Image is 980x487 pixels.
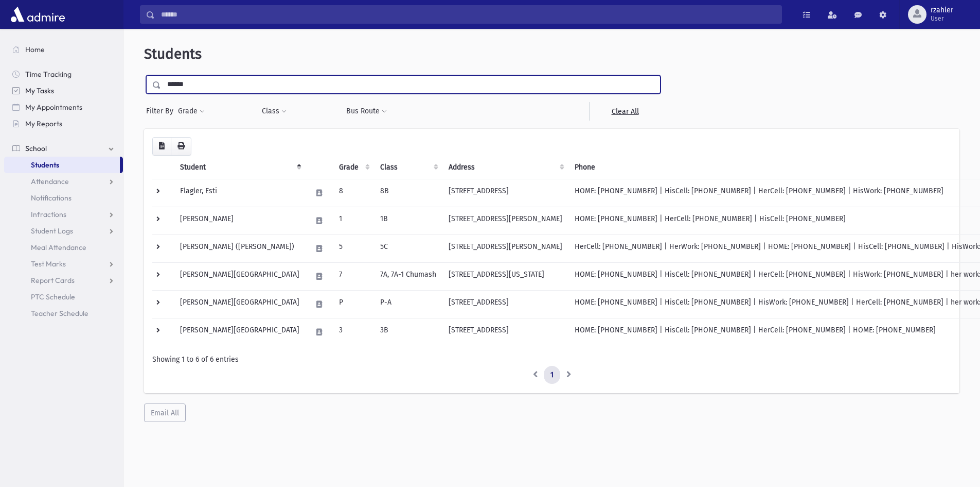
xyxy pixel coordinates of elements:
td: [STREET_ADDRESS][PERSON_NAME] [442,207,568,234]
td: [STREET_ADDRESS][PERSON_NAME] [442,234,568,262]
span: Student Logs [31,226,73,236]
a: My Reports [4,115,123,132]
td: [PERSON_NAME][GEOGRAPHIC_DATA] [174,318,306,346]
span: My Appointments [25,103,82,112]
span: Filter By [146,106,177,116]
span: Students [144,45,202,62]
span: PTC Schedule [31,292,75,301]
button: Class [261,102,287,121]
span: Teacher Schedule [31,309,88,318]
td: 1B [374,207,442,234]
button: CSV [152,137,171,156]
a: 1 [544,366,560,384]
button: Email All [144,404,186,422]
td: 1 [333,207,374,234]
button: Grade [177,102,205,121]
td: 7 [333,262,374,290]
a: Infractions [4,206,123,223]
th: Address: activate to sort column ascending [442,156,568,179]
td: Flagler, Esti [174,179,306,207]
input: Search [155,5,781,24]
a: My Tasks [4,82,123,99]
td: [PERSON_NAME] ([PERSON_NAME]) [174,234,306,262]
button: Bus Route [346,102,387,121]
span: Test Marks [31,259,66,268]
a: Home [4,41,123,58]
a: Clear All [589,102,661,121]
td: [STREET_ADDRESS] [442,179,568,207]
span: User [931,14,953,23]
span: Students [31,160,59,170]
span: Infractions [31,210,66,219]
a: PTC Schedule [4,289,123,305]
td: P-A [374,290,442,318]
td: P [333,290,374,318]
a: Meal Attendance [4,239,123,256]
a: Attendance [4,173,123,190]
span: Time Tracking [25,70,72,79]
td: [STREET_ADDRESS] [442,318,568,346]
td: 3 [333,318,374,346]
span: Notifications [31,193,72,203]
button: Print [171,137,191,156]
span: rzahler [931,6,953,14]
a: Teacher Schedule [4,305,123,322]
td: [STREET_ADDRESS] [442,290,568,318]
td: 7A, 7A-1 Chumash [374,262,442,290]
td: 5 [333,234,374,262]
span: My Reports [25,119,62,128]
td: 8 [333,179,374,207]
th: Student: activate to sort column descending [174,156,306,179]
th: Grade: activate to sort column ascending [333,156,374,179]
td: 5C [374,234,442,262]
a: Report Cards [4,272,123,289]
img: AdmirePro [8,4,67,25]
td: 8B [374,179,442,207]
td: [STREET_ADDRESS][US_STATE] [442,262,568,290]
td: [PERSON_NAME][GEOGRAPHIC_DATA] [174,290,306,318]
a: Time Tracking [4,66,123,82]
td: 3B [374,318,442,346]
a: Students [4,157,120,173]
th: Class: activate to sort column ascending [374,156,442,179]
td: [PERSON_NAME] [174,207,306,234]
span: Meal Attendance [31,243,86,252]
a: Notifications [4,190,123,206]
span: Attendance [31,177,69,186]
a: Student Logs [4,223,123,239]
span: My Tasks [25,86,54,95]
span: Report Cards [31,276,75,285]
a: Test Marks [4,256,123,272]
span: School [25,144,47,153]
div: Showing 1 to 6 of 6 entries [152,354,951,365]
span: Home [25,45,45,54]
a: School [4,140,123,157]
a: My Appointments [4,99,123,115]
td: [PERSON_NAME][GEOGRAPHIC_DATA] [174,262,306,290]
